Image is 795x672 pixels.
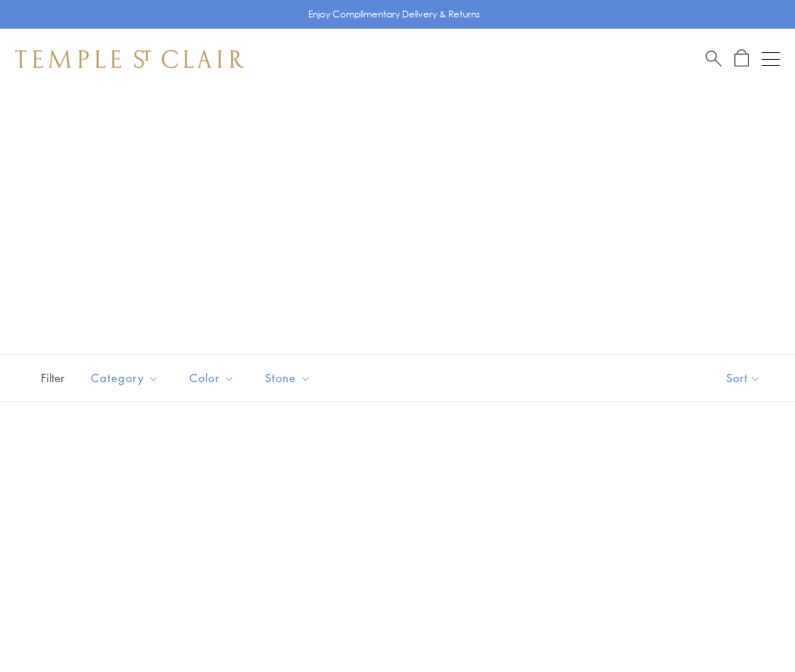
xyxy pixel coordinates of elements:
[178,361,246,395] button: Color
[83,369,170,387] span: Category
[15,50,244,68] img: Temple St. Clair
[308,7,480,22] p: Enjoy Complimentary Delivery & Returns
[692,355,795,401] button: Show sort by
[706,49,722,68] a: Search
[79,361,170,395] button: Category
[257,369,323,387] span: Stone
[182,369,246,387] span: Color
[762,50,780,68] button: Open navigation
[254,361,323,395] button: Stone
[734,49,749,68] a: Open Shopping Bag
